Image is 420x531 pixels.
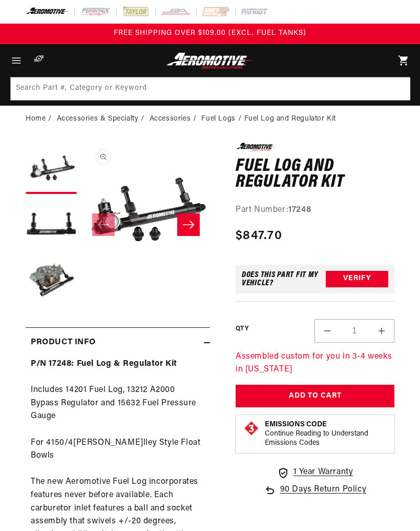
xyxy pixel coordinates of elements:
span: 90 Days Return Policy [280,483,367,497]
strong: Emissions Code [265,421,327,428]
span: $847.70 [236,227,282,245]
img: Aeromotive [164,52,255,69]
button: Emissions CodeContinue Reading to Understand Emissions Codes [265,420,387,448]
nav: breadcrumbs [26,113,394,125]
button: Load image 3 in gallery view [26,255,77,307]
span: 1 Year Warranty [293,466,353,479]
p: Continue Reading to Understand Emissions Codes [265,429,387,448]
button: Load image 1 in gallery view [26,143,77,194]
p: Assembled custom for you in 3-4 weeks in [US_STATE] [236,350,394,377]
a: Fuel Logs [201,113,235,125]
h2: Product Info [31,336,95,349]
div: Part Number: [236,204,394,217]
a: Home [26,113,46,125]
label: QTY [236,325,248,333]
button: Load image 2 in gallery view [26,199,77,250]
button: Verify [326,271,388,287]
strong: P/N 17248: Fuel Log & Regulator Kit [31,360,177,368]
li: Accessories & Specialty [57,113,147,125]
div: Does This part fit My vehicle? [242,271,326,287]
media-gallery: Gallery Viewer [26,143,210,307]
button: Slide right [177,213,200,236]
button: Slide left [92,213,115,236]
a: 90 Days Return Policy [264,483,367,497]
a: Accessories [150,113,191,125]
input: Search Part #, Category or Keyword [11,77,410,100]
li: Fuel Log and Regulator Kit [244,113,337,125]
h1: Fuel Log and Regulator Kit [236,159,394,191]
img: Emissions code [243,420,260,437]
a: 1 Year Warranty [277,466,353,479]
summary: Menu [5,44,28,77]
button: Add to Cart [236,385,394,408]
button: Search Part #, Category or Keyword [387,77,409,100]
strong: 17248 [288,206,311,214]
summary: Product Info [26,328,210,358]
span: FREE SHIPPING OVER $109.00 (EXCL. FUEL TANKS) [114,29,306,37]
